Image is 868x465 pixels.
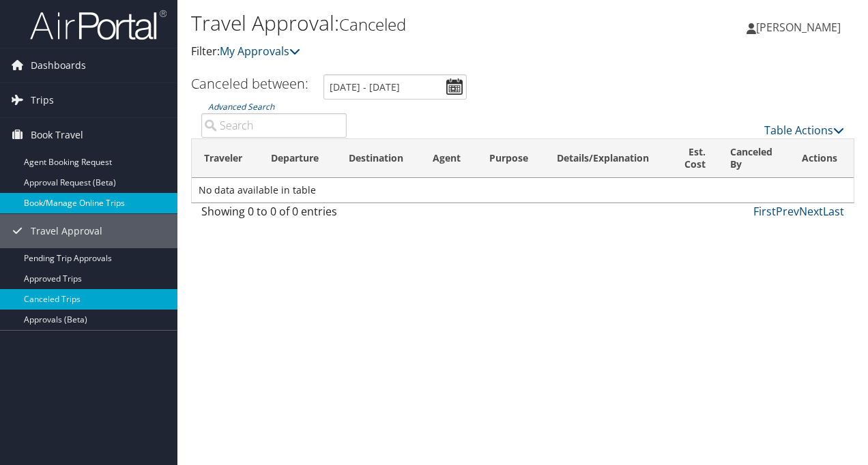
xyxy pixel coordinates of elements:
[323,74,467,100] input: [DATE] - [DATE]
[192,178,854,202] td: No data available in table
[477,139,545,178] th: Purpose
[30,9,167,41] img: airportal-logo.png
[336,139,421,178] th: Destination: activate to sort column ascending
[192,139,259,178] th: Traveler: activate to sort column ascending
[420,139,476,178] th: Agent
[31,48,86,82] span: Dashboards
[776,204,799,219] a: Prev
[545,139,669,178] th: Details/Explanation
[191,74,308,93] h3: Canceled between:
[764,123,844,138] a: Table Actions
[31,83,54,117] span: Trips
[31,214,102,248] span: Travel Approval
[201,203,347,226] div: Showing 0 to 0 of 0 entries
[201,113,347,138] input: Advanced Search
[339,13,406,35] small: Canceled
[31,118,83,152] span: Book Travel
[208,101,274,112] a: Advanced Search
[747,7,854,48] a: [PERSON_NAME]
[799,204,823,219] a: Next
[823,204,844,219] a: Last
[753,204,776,219] a: First
[259,139,336,178] th: Departure: activate to sort column ascending
[191,43,633,61] p: Filter:
[718,139,790,178] th: Canceled By: activate to sort column ascending
[669,139,719,178] th: Est. Cost: activate to sort column ascending
[191,9,633,37] h1: Travel Approval:
[220,44,300,59] a: My Approvals
[790,139,854,178] th: Actions
[756,20,841,35] span: [PERSON_NAME]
